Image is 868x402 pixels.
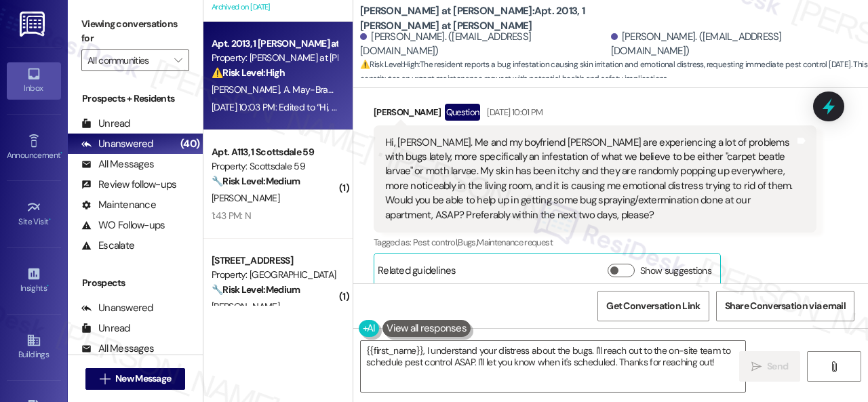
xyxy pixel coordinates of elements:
span: [PERSON_NAME] [212,83,283,96]
a: Site Visit • [7,196,61,233]
strong: ⚠️ Risk Level: High [360,59,418,70]
span: • [60,148,62,158]
div: [PERSON_NAME]. ([EMAIL_ADDRESS][DOMAIN_NAME]) [360,30,608,59]
a: Inbox [7,62,61,99]
span: : The resident reports a bug infestation causing skin irritation and emotional distress, requesti... [360,58,868,87]
div: Property: Scottsdale 59 [212,159,337,174]
div: All Messages [81,157,154,172]
i:  [100,374,110,384]
button: Get Conversation Link [597,291,709,321]
span: Pest control , [413,237,458,248]
div: [DATE] 10:01 PM [484,105,542,119]
div: 1:43 PM: N [212,209,251,222]
input: All communities [87,49,167,71]
a: Insights • [7,262,61,299]
div: Maintenance [81,198,156,212]
span: Get Conversation Link [606,299,700,313]
div: [PERSON_NAME]. ([EMAIL_ADDRESS][DOMAIN_NAME]) [611,30,859,59]
span: Share Conversation via email [725,299,846,313]
div: Review follow-ups [81,178,176,192]
div: Property: [GEOGRAPHIC_DATA] [212,268,337,282]
div: (40) [177,134,203,155]
div: All Messages [81,342,154,356]
i:  [751,361,762,372]
span: Send [767,359,788,374]
b: [PERSON_NAME] at [PERSON_NAME]: Apt. 2013, 1 [PERSON_NAME] at [PERSON_NAME] [360,4,631,33]
div: Property: [PERSON_NAME] at [PERSON_NAME] [212,51,337,65]
div: Unanswered [81,137,153,151]
div: [STREET_ADDRESS] [212,254,337,268]
div: Prospects + Residents [68,92,203,106]
strong: 🔧 Risk Level: Medium [212,283,300,296]
span: • [47,281,49,291]
span: A. May-Brace [283,83,338,96]
div: Apt. 2013, 1 [PERSON_NAME] at [PERSON_NAME] [212,37,337,51]
i:  [174,55,182,66]
div: Unanswered [81,301,153,315]
i:  [829,361,839,372]
span: [PERSON_NAME] [212,192,279,204]
div: Escalate [81,239,134,253]
a: Buildings [7,329,61,365]
button: New Message [85,368,186,390]
button: Share Conversation via email [716,291,854,321]
span: New Message [115,371,171,386]
div: Apt. A113, 1 Scottsdale 59 [212,145,337,159]
span: [PERSON_NAME] [212,300,279,313]
label: Show suggestions [640,264,711,278]
span: Bugs , [458,237,477,248]
label: Viewing conversations for [81,14,189,49]
button: Send [739,351,800,382]
img: ResiDesk Logo [20,12,47,37]
div: WO Follow-ups [81,218,165,233]
div: Tagged as: [374,233,816,252]
span: • [49,215,51,224]
div: Prospects [68,276,203,290]
div: Unread [81,117,130,131]
div: Unread [81,321,130,336]
span: Maintenance request [477,237,553,248]
div: [PERSON_NAME] [374,104,816,125]
div: Question [445,104,481,121]
textarea: {{first_name}}, I understand your distress about the bugs. I'll reach out to the on-site team to ... [361,341,745,392]
strong: 🔧 Risk Level: Medium [212,175,300,187]
div: Related guidelines [378,264,456,283]
div: Hi, [PERSON_NAME]. Me and my boyfriend [PERSON_NAME] are experiencing a lot of problems with bugs... [385,136,795,223]
strong: ⚠️ Risk Level: High [212,66,285,79]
